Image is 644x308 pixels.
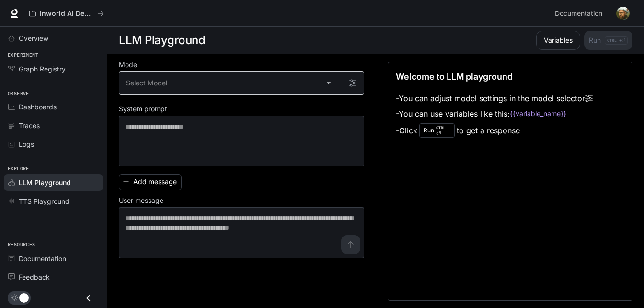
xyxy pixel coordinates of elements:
[4,193,103,210] a: TTS Playground
[510,109,566,118] code: {{variable_name}}
[4,269,103,285] a: Feedback
[436,125,450,130] p: CTRL +
[40,10,93,18] p: Inworld AI Demos
[19,178,71,188] span: LLM Playground
[436,125,450,136] p: ⏎
[19,64,66,74] span: Graph Registry
[19,253,66,263] span: Documentation
[19,292,29,303] span: Dark mode toggle
[555,8,602,20] span: Documentation
[396,91,593,106] li: - You can adjust model settings in the model selector
[119,72,341,94] div: Select Model
[551,4,609,23] a: Documentation
[4,250,103,267] a: Documentation
[4,98,103,115] a: Dashboards
[396,121,593,140] li: - Click to get a response
[119,31,205,50] h1: LLM Playground
[616,7,630,20] img: User avatar
[119,197,163,204] p: User message
[119,106,167,112] p: System prompt
[4,136,103,153] a: Logs
[78,288,99,308] button: Close drawer
[4,30,103,47] a: Overview
[19,272,50,282] span: Feedback
[4,60,103,77] a: Graph Registry
[4,174,103,191] a: LLM Playground
[396,106,593,121] li: - You can use variables like this:
[25,4,108,23] button: All workspaces
[119,61,138,68] p: Model
[126,78,167,88] span: Select Model
[19,33,48,43] span: Overview
[119,174,182,190] button: Add message
[4,117,103,134] a: Traces
[536,31,580,50] button: Variables
[19,196,69,206] span: TTS Playground
[19,102,57,112] span: Dashboards
[19,139,34,149] span: Logs
[419,123,455,138] div: Run
[396,70,513,83] p: Welcome to LLM playground
[613,4,632,23] button: User avatar
[19,120,40,130] span: Traces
